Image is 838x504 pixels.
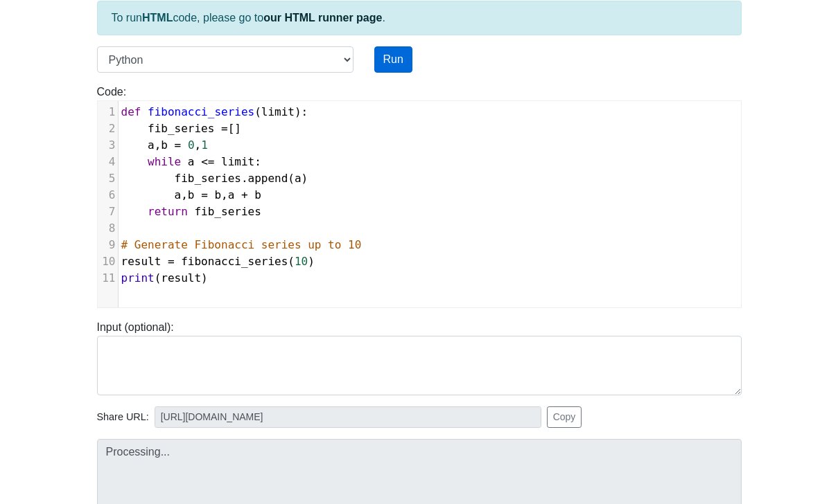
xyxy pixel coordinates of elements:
div: Input (optional): [87,319,752,395]
div: 10 [98,253,118,270]
strong: HTML [142,12,173,24]
span: <= [201,155,214,168]
span: = [175,138,182,152]
div: 9 [98,237,118,253]
span: = [168,255,175,268]
span: fib_series [175,172,241,185]
span: append [248,172,288,185]
button: Copy [547,406,582,428]
div: 5 [98,170,118,187]
span: result [121,255,162,268]
div: 7 [98,204,118,220]
span: limit [221,155,254,168]
div: 11 [98,270,118,287]
span: a [228,188,235,201]
span: ( ): [121,105,308,118]
span: return [148,205,188,218]
div: 3 [98,137,118,154]
div: 6 [98,187,118,204]
button: Run [374,46,412,73]
span: fib_series [194,205,261,218]
span: print [121,271,155,285]
span: a [148,138,155,152]
input: No share available yet [155,406,541,428]
span: [] [121,122,242,135]
span: 0 [188,138,195,152]
span: fib_series [148,122,214,135]
span: ( ) [121,255,315,268]
span: + [241,188,248,201]
span: 1 [201,138,208,152]
span: , , [121,188,261,201]
span: b [214,188,221,201]
a: our HTML runner page [263,12,382,24]
span: a [188,155,195,168]
span: = [221,122,228,135]
span: = [201,188,208,201]
span: ( ) [121,271,208,285]
div: 8 [98,220,118,237]
span: def [121,105,141,118]
span: b [161,138,168,152]
span: limit [261,105,295,118]
div: To run code, please go to . [97,1,742,35]
span: # Generate Fibonacci series up to 10 [121,238,362,251]
span: while [148,155,181,168]
span: : [121,155,261,168]
span: a [295,172,302,185]
span: . ( ) [121,172,308,185]
span: b [254,188,261,201]
span: 10 [295,255,308,268]
span: Share URL: [97,410,149,425]
span: fibonacci_series [148,105,254,118]
span: b [188,188,195,201]
span: fibonacci_series [181,255,288,268]
span: result [161,271,201,285]
div: 4 [98,154,118,170]
div: Code: [87,84,752,308]
span: , , [121,138,208,152]
span: a [175,188,182,201]
div: 2 [98,120,118,137]
div: 1 [98,104,118,120]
